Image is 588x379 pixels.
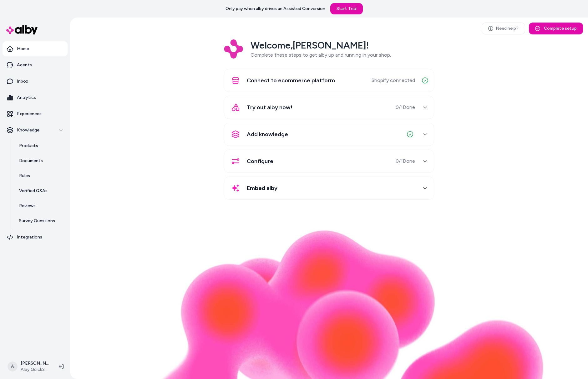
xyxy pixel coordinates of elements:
a: Analytics [3,90,68,105]
a: Survey Questions [13,213,68,228]
a: Experiences [3,106,68,121]
button: Complete setup [529,23,583,34]
a: Rules [13,168,68,183]
p: Analytics [17,95,36,101]
a: Inbox [3,74,68,89]
p: Knowledge [17,127,39,133]
p: Experiences [17,111,42,117]
img: alby Logo [6,25,38,34]
span: Embed alby [247,184,277,192]
a: Documents [13,153,68,168]
button: Embed alby [228,181,430,196]
p: Home [17,46,29,52]
a: Products [13,138,68,153]
span: Configure [247,157,273,166]
img: alby Bubble [114,230,544,379]
button: Configure0/1Done [228,154,430,169]
p: Documents [19,158,43,164]
span: Connect to ecommerce platform [247,76,335,85]
button: Connect to ecommerce platformShopify connected [228,73,430,88]
button: Try out alby now!0/1Done [228,100,430,115]
span: 0 / 1 Done [396,104,415,111]
a: Agents [3,58,68,73]
img: Logo [224,39,243,59]
a: Home [3,41,68,56]
p: Inbox [17,78,28,85]
span: Try out alby now! [247,103,292,112]
p: Survey Questions [19,218,55,224]
h2: Welcome, [PERSON_NAME] ! [251,39,391,51]
a: Integrations [3,230,68,245]
p: Rules [19,173,30,179]
p: [PERSON_NAME] [21,360,49,366]
a: Reviews [13,198,68,213]
button: Add knowledge [228,127,430,142]
button: A[PERSON_NAME]Alby QuickStart Store [4,356,54,376]
a: Start Trial [330,3,363,14]
p: Products [19,143,38,149]
span: Alby QuickStart Store [21,366,49,373]
span: A [8,361,18,371]
p: Only pay when alby drives an Assisted Conversion [226,6,325,12]
span: Shopify connected [372,77,415,84]
p: Integrations [17,234,42,240]
a: Verified Q&As [13,183,68,198]
p: Agents [17,62,32,68]
button: Knowledge [3,123,68,138]
span: Add knowledge [247,130,288,139]
span: Complete these steps to get alby up and running in your shop. [251,52,391,58]
a: Need help? [482,23,525,34]
p: Reviews [19,203,36,209]
p: Verified Q&As [19,188,48,194]
span: 0 / 1 Done [396,157,415,165]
